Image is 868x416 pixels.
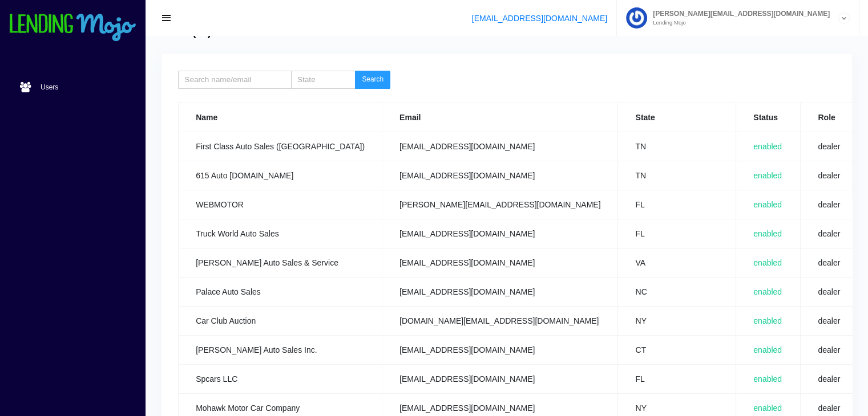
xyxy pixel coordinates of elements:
[753,171,782,180] span: enabled
[618,364,736,393] td: FL
[618,161,736,190] td: TN
[382,277,618,306] td: [EMAIL_ADDRESS][DOMAIN_NAME]
[382,219,618,248] td: [EMAIL_ADDRESS][DOMAIN_NAME]
[618,248,736,277] td: VA
[382,248,618,277] td: [EMAIL_ADDRESS][DOMAIN_NAME]
[179,306,382,335] td: Car Club Auction
[801,219,858,248] td: dealer
[753,316,782,325] span: enabled
[291,71,356,89] input: State
[753,287,782,296] span: enabled
[618,277,736,306] td: NC
[626,7,647,28] img: Profile image
[618,335,736,364] td: CT
[618,306,736,335] td: NY
[753,258,782,267] span: enabled
[179,190,382,219] td: WEBMOTOR
[618,219,736,248] td: FL
[382,306,618,335] td: [DOMAIN_NAME][EMAIL_ADDRESS][DOMAIN_NAME]
[179,132,382,161] td: First Class Auto Sales ([GEOGRAPHIC_DATA])
[801,132,858,161] td: dealer
[179,103,382,132] th: Name
[618,132,736,161] td: TN
[801,364,858,393] td: dealer
[736,103,801,132] th: Status
[472,14,607,23] a: [EMAIL_ADDRESS][DOMAIN_NAME]
[178,71,291,89] input: Search name/email
[382,364,618,393] td: [EMAIL_ADDRESS][DOMAIN_NAME]
[801,248,858,277] td: dealer
[647,20,830,26] small: Lending Mojo
[9,14,137,42] img: logo-small.png
[179,248,382,277] td: [PERSON_NAME] Auto Sales & Service
[753,345,782,354] span: enabled
[753,374,782,384] span: enabled
[179,161,382,190] td: 615 Auto [DOMAIN_NAME]
[41,84,58,91] span: Users
[753,200,782,209] span: enabled
[355,71,390,89] button: Search
[179,219,382,248] td: Truck World Auto Sales
[753,142,782,151] span: enabled
[801,306,858,335] td: dealer
[801,161,858,190] td: dealer
[179,277,382,306] td: Palace Auto Sales
[801,335,858,364] td: dealer
[801,277,858,306] td: dealer
[618,190,736,219] td: FL
[801,103,858,132] th: Role
[753,403,782,413] span: enabled
[179,335,382,364] td: [PERSON_NAME] Auto Sales Inc.
[647,10,830,17] span: [PERSON_NAME][EMAIL_ADDRESS][DOMAIN_NAME]
[382,190,618,219] td: [PERSON_NAME][EMAIL_ADDRESS][DOMAIN_NAME]
[382,161,618,190] td: [EMAIL_ADDRESS][DOMAIN_NAME]
[753,229,782,238] span: enabled
[382,335,618,364] td: [EMAIL_ADDRESS][DOMAIN_NAME]
[179,364,382,393] td: Spcars LLC
[618,103,736,132] th: State
[801,190,858,219] td: dealer
[382,103,618,132] th: Email
[382,132,618,161] td: [EMAIL_ADDRESS][DOMAIN_NAME]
